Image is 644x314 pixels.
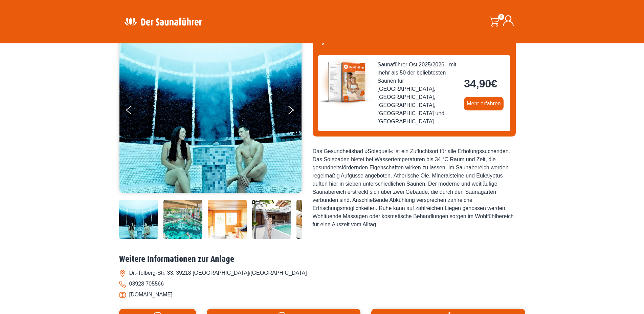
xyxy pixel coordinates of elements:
a: Mehr erfahren [464,97,504,110]
span: Saunaführer Ost 2025/2026 - mit mehr als 50 der beliebtesten Saunen für [GEOGRAPHIC_DATA], [GEOGR... [378,61,459,126]
bdi: 34,90 [464,78,497,90]
span: € [491,78,497,90]
img: der-saunafuehrer-2025-ost.jpg [318,55,372,109]
li: [DOMAIN_NAME] [119,289,525,300]
li: Dr.-Tolberg-Str. 33, 39218 [GEOGRAPHIC_DATA]/[GEOGRAPHIC_DATA] [119,268,525,278]
li: 03928 705566 [119,278,525,289]
span: 0 [498,14,504,20]
h2: Weitere Informationen zur Anlage [119,254,525,265]
div: Das Gesundheitsbad »Solequell« ist ein Zufluchtsort für alle Erholungssuchenden. Das Solebaden bi... [313,147,516,229]
button: Next [287,103,304,120]
button: Previous [126,103,143,120]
